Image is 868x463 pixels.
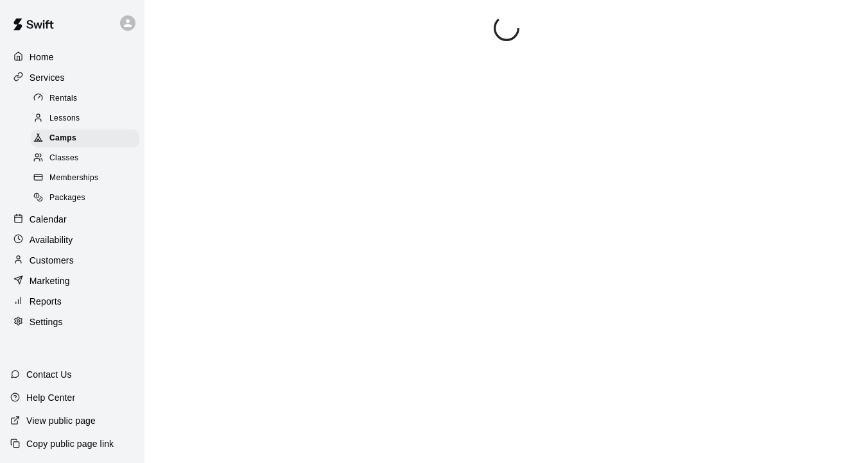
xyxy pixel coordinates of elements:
p: Calendar [30,213,67,226]
a: Availability [10,230,134,249]
p: Marketing [30,274,70,287]
div: Camps [31,130,139,147]
p: Home [30,51,54,63]
a: Calendar [10,210,134,229]
a: Customers [10,251,134,270]
p: Settings [30,316,63,328]
p: Help Center [26,391,75,404]
p: Contact Us [26,368,72,381]
p: Services [30,71,65,84]
a: Rentals [31,88,144,108]
a: Marketing [10,271,134,290]
span: Camps [49,132,76,145]
div: Memberships [31,169,139,187]
a: Camps [31,129,144,149]
p: Copy public page link [26,437,114,450]
span: Classes [49,152,78,165]
p: Reports [30,295,62,308]
div: Lessons [31,110,139,128]
p: Availability [30,233,73,246]
p: View public page [26,414,96,427]
span: Rentals [49,92,78,105]
a: Services [10,68,134,87]
a: Reports [10,292,134,311]
p: Customers [30,254,74,267]
a: Settings [10,312,134,332]
a: Packages [31,189,144,208]
span: Memberships [49,172,98,185]
a: Classes [31,149,144,169]
span: Packages [49,192,85,205]
div: Rentals [31,90,139,108]
div: Packages [31,189,139,207]
div: Classes [31,149,139,167]
span: Lessons [49,112,80,125]
a: Lessons [31,108,144,128]
a: Memberships [31,169,144,189]
a: Home [10,47,134,67]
